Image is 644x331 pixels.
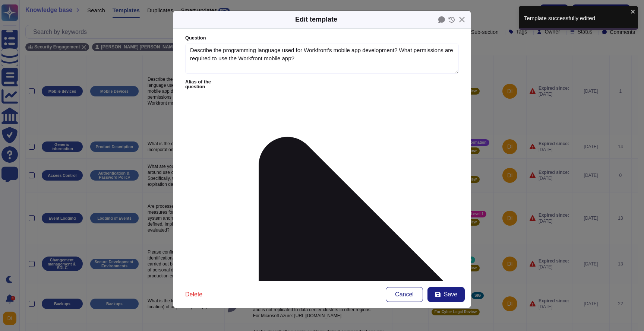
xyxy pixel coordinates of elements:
[631,8,636,15] button: close
[185,44,459,74] textarea: Describe the programming language used for Workfront’s mobile app development? What permissions a...
[295,15,337,25] div: Edit template
[519,6,638,30] div: Template successfully edited
[185,36,459,41] label: Question
[444,292,457,297] span: Save
[386,287,423,302] button: Cancel
[456,14,468,25] button: Close
[395,292,414,297] span: Cancel
[179,287,208,302] button: Delete
[427,287,465,302] button: Save
[185,292,202,297] span: Delete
